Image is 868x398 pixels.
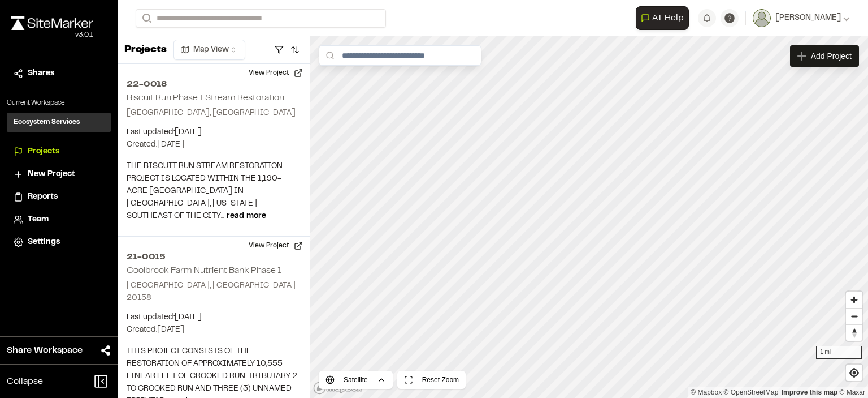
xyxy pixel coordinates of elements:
[227,213,266,220] span: read more
[127,250,301,264] h2: 21-0015
[753,9,771,27] img: User
[724,388,779,396] a: OpenStreetMap
[127,280,301,305] p: [GEOGRAPHIC_DATA], [GEOGRAPHIC_DATA] 20158
[7,98,111,108] p: Current Workspace
[127,78,301,91] h2: 22-0018
[136,9,156,28] button: Search
[124,42,167,58] p: Projects
[28,168,75,181] span: New Project
[127,311,301,324] p: Last updated: [DATE]
[636,6,689,30] button: Open AI Assistant
[28,191,58,203] span: Reports
[7,344,83,357] span: Share Workspace
[28,236,60,249] span: Settings
[652,11,684,25] span: AI Help
[14,145,104,158] a: Projects
[14,213,104,226] a: Team
[846,365,862,381] button: Find my location
[846,308,862,324] button: Zoom out
[313,382,363,395] a: Mapbox logo
[14,117,80,127] h3: Ecosystem Services
[242,64,310,82] button: View Project
[7,375,43,388] span: Collapse
[319,371,393,389] button: Satellite
[28,145,59,158] span: Projects
[28,213,49,226] span: Team
[691,388,722,396] a: Mapbox
[839,388,865,396] a: Maxar
[14,191,104,203] a: Reports
[816,346,862,359] div: 1 mi
[127,107,301,119] p: [GEOGRAPHIC_DATA], [GEOGRAPHIC_DATA]
[310,36,868,398] canvas: Map
[242,237,310,255] button: View Project
[127,126,301,139] p: Last updated: [DATE]
[846,309,862,324] span: Zoom out
[127,94,284,102] h2: Biscuit Run Phase 1 Stream Restoration
[14,67,104,80] a: Shares
[846,324,862,341] button: Reset bearing to north
[782,388,837,396] a: Map feedback
[753,9,850,27] button: [PERSON_NAME]
[11,30,93,40] div: Oh geez...please don't...
[811,50,852,62] span: Add Project
[127,160,301,222] p: THE BISCUIT RUN STREAM RESTORATION PROJECT IS LOCATED WITHIN THE 1,190-ACRE [GEOGRAPHIC_DATA] IN ...
[28,67,54,80] span: Shares
[14,168,104,181] a: New Project
[127,324,301,336] p: Created: [DATE]
[636,6,693,30] div: Open AI Assistant
[397,371,466,389] button: Reset Zoom
[846,292,862,308] button: Zoom in
[127,267,281,275] h2: Coolbrook Farm Nutrient Bank Phase 1
[11,16,93,30] img: rebrand.png
[14,236,104,249] a: Settings
[846,325,862,341] span: Reset bearing to north
[775,12,841,24] span: [PERSON_NAME]
[127,139,301,151] p: Created: [DATE]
